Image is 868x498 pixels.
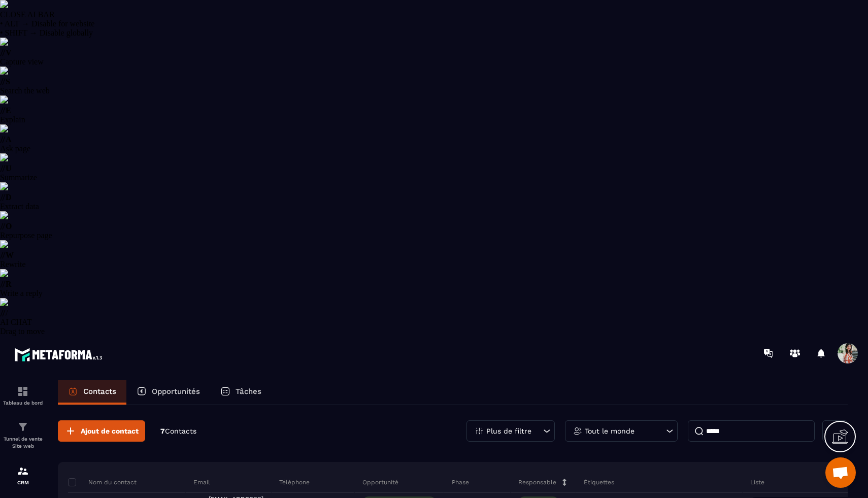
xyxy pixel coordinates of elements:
img: logo [14,345,106,364]
a: formationformationTunnel de vente Site web [3,413,43,457]
p: Tableau de bord [3,400,43,406]
p: Tout le monde [585,427,635,435]
p: Opportunités [152,387,200,396]
button: Ajout de contact [58,420,145,442]
a: Opportunités [126,380,210,405]
div: Ouvrir le chat [825,457,856,488]
p: Contacts [83,387,116,396]
p: Téléphone [279,478,310,486]
a: Contacts [58,380,126,405]
p: 7 [160,426,196,436]
img: formation [17,421,29,433]
p: Liste [750,478,764,486]
a: formationformationTableau de bord [3,378,43,413]
p: Email [193,478,210,486]
span: Ajout de contact [81,426,139,436]
p: CRM [3,480,43,485]
p: Tunnel de vente Site web [3,436,43,450]
p: Phase [452,478,469,486]
img: formation [17,385,29,397]
p: Nom du contact [68,478,137,486]
p: Responsable [518,478,556,486]
a: Tâches [210,380,272,405]
img: formation [17,465,29,477]
p: Étiquettes [584,478,614,486]
p: Plus de filtre [486,427,531,435]
p: Tâches [236,387,261,396]
a: formationformationCRM [3,457,43,493]
span: Contacts [165,427,196,435]
p: Opportunité [362,478,398,486]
